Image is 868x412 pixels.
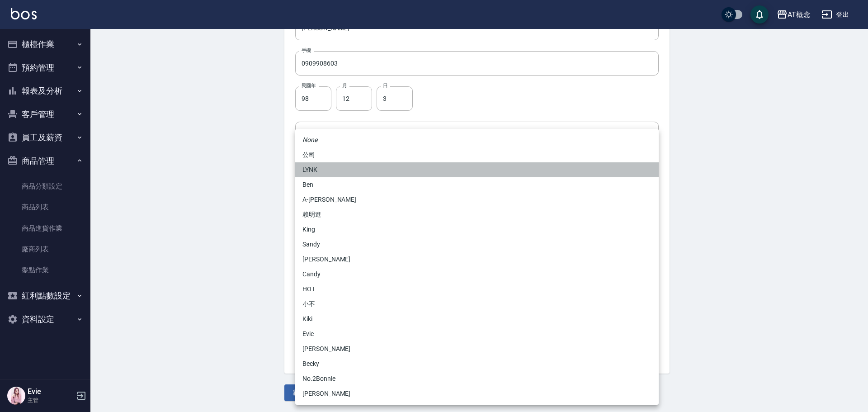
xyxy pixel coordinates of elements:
li: Ben [295,177,659,192]
li: [PERSON_NAME] [295,341,659,356]
li: LYNK [295,162,659,177]
li: Evie [295,327,659,341]
em: None [302,135,317,145]
li: [PERSON_NAME] [295,386,659,401]
li: Candy [295,267,659,282]
li: [PERSON_NAME] [295,252,659,267]
li: 公司 [295,147,659,162]
li: Becky [295,356,659,371]
li: Kiki [295,312,659,327]
li: 賴明進 [295,207,659,222]
li: A-[PERSON_NAME] [295,192,659,207]
li: No.2Bonnie [295,371,659,386]
li: King [295,222,659,237]
li: 小不 [295,297,659,312]
li: HOT [295,282,659,297]
li: Sandy [295,237,659,252]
